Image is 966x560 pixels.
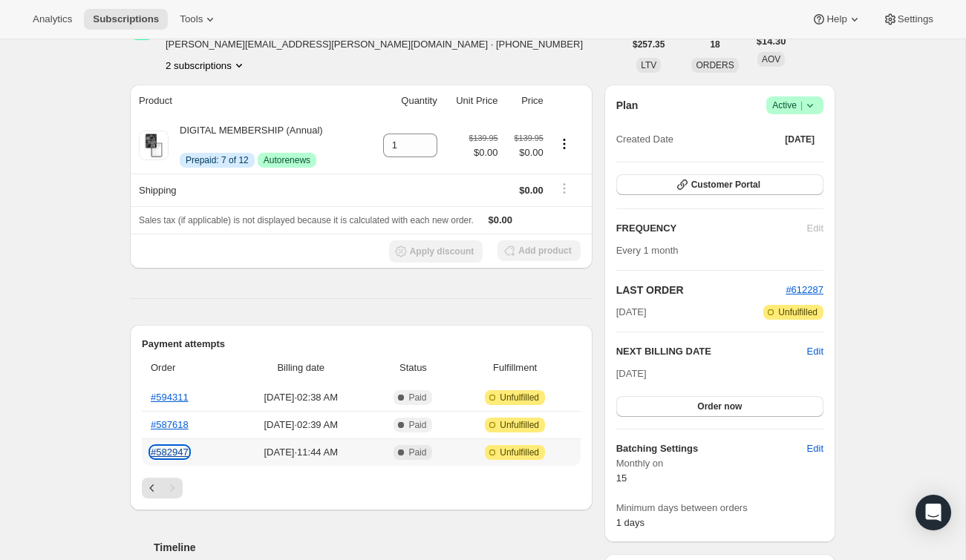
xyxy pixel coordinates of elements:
a: #594311 [151,392,189,403]
h6: Batching Settings [616,441,807,456]
span: Every 1 month [616,245,679,256]
span: [DATE] · 11:44 AM [234,445,368,460]
span: $257.35 [633,39,665,50]
span: Tools [180,13,203,25]
div: Open Intercom Messenger [916,495,951,530]
span: AOV [762,54,780,65]
span: $14.30 [757,34,786,49]
button: Edit [798,437,832,461]
span: Unfulfilled [500,392,539,403]
span: Paid [408,419,426,431]
span: Created Date [616,132,673,147]
span: $0.00 [469,145,497,160]
h2: NEXT BILLING DATE [616,344,807,359]
span: [DATE] · 02:38 AM [234,390,368,405]
a: #612287 [786,284,823,295]
span: Settings [898,13,933,25]
span: Sales tax (if applicable) is not displayed because it is calculated with each new order. [139,215,474,225]
span: Autorenews [264,154,310,166]
span: [DATE] [785,134,815,145]
span: Customer Portal [691,179,760,191]
span: $0.00 [519,185,544,196]
span: [DATE] [616,368,647,379]
span: Minimum days between orders [616,501,823,515]
span: ORDERS [696,60,734,70]
h2: Timeline [154,540,593,555]
nav: Pagination [142,478,581,498]
span: Fulfillment [459,360,572,375]
th: Order [142,352,229,384]
span: Unfulfilled [778,306,817,318]
button: Previous [142,478,163,498]
span: Unfulfilled [500,447,539,458]
span: Paid [408,392,426,403]
span: 1 days [616,517,644,528]
h2: LAST ORDER [616,283,786,297]
span: Monthly on [616,456,823,471]
span: Edit [807,441,823,456]
span: Help [826,13,846,25]
span: [DATE] · 02:39 AM [234,418,368,432]
th: Quantity [366,85,442,117]
span: Active [772,98,817,113]
small: $139.95 [469,134,497,142]
button: Subscriptions [84,9,168,30]
a: #582947 [151,447,189,458]
h2: FREQUENCY [616,221,807,236]
button: Settings [874,9,942,30]
th: Unit Price [442,85,503,117]
button: Product actions [166,58,247,73]
th: Product [130,85,366,117]
span: Paid [408,447,426,458]
span: 15 [616,472,627,484]
span: $0.00 [507,145,544,160]
a: #587618 [151,419,189,430]
span: | [800,99,803,111]
span: Status [376,360,449,375]
button: Help [803,9,870,30]
button: Product actions [552,136,576,152]
button: [DATE] [776,129,823,150]
h2: Plan [616,98,639,113]
th: Price [503,85,548,117]
span: Analytics [33,13,72,25]
span: 18 [710,39,719,50]
button: $257.35 [624,34,673,55]
span: [DATE] [616,305,647,320]
button: Tools [171,9,226,30]
button: Edit [807,344,823,359]
span: LTV [641,60,656,70]
span: Billing date [234,360,368,375]
button: Customer Portal [616,174,823,195]
button: #612287 [786,283,823,297]
div: DIGITAL MEMBERSHIP (Annual) [169,123,323,168]
button: Order now [616,396,823,417]
span: [PERSON_NAME][EMAIL_ADDRESS][PERSON_NAME][DOMAIN_NAME] · [PHONE_NUMBER] [166,37,583,52]
span: Prepaid: 7 of 12 [186,154,249,166]
span: Unfulfilled [500,419,539,431]
button: Shipping actions [552,180,576,197]
span: Subscriptions [93,13,159,25]
small: $139.95 [515,134,544,142]
button: Analytics [24,9,81,30]
th: Shipping [130,174,366,206]
span: $0.00 [489,214,513,225]
h2: Payment attempts [142,337,581,352]
button: 18 [701,34,728,55]
span: Order now [697,401,742,412]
